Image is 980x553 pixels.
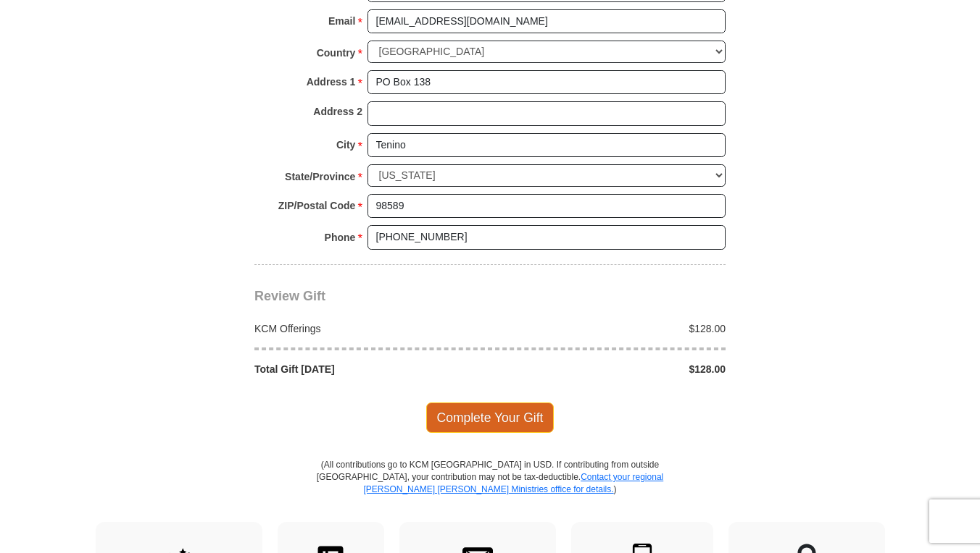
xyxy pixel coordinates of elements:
[247,321,491,336] div: KCM Offerings
[490,321,734,336] div: $128.00
[336,135,355,155] strong: City
[285,166,355,187] strong: State/Province
[278,195,356,216] strong: ZIP/Postal Code
[316,459,664,522] p: (All contributions go to KCM [GEOGRAPHIC_DATA] in USD. If contributing from outside [GEOGRAPHIC_D...
[247,362,491,376] div: Total Gift [DATE]
[328,11,355,31] strong: Email
[254,289,325,303] span: Review Gift
[307,72,356,92] strong: Address 1
[313,101,362,122] strong: Address 2
[490,362,734,376] div: $128.00
[317,43,356,63] strong: Country
[426,402,555,433] span: Complete Your Gift
[325,227,356,248] strong: Phone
